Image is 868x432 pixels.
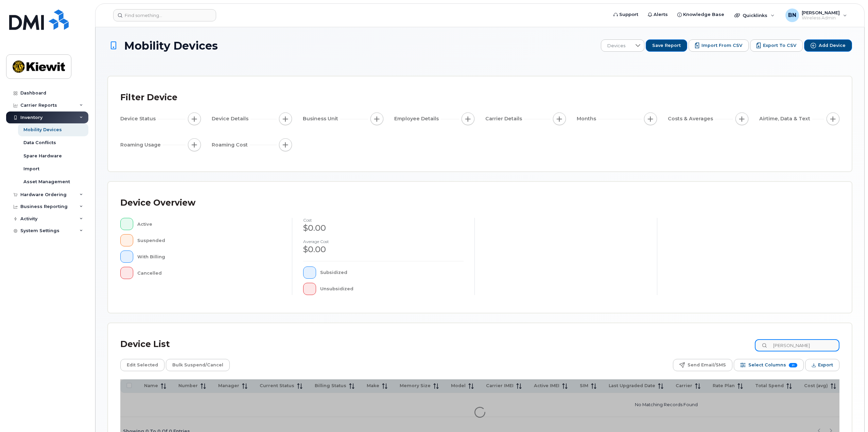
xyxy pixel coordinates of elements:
[320,283,464,295] div: Unsubsidized
[137,250,281,263] div: With Billing
[668,115,715,122] span: Costs & Averages
[652,42,681,49] span: Save Report
[805,359,839,371] button: Export
[303,222,464,234] div: $0.00
[838,402,863,427] iframe: Messenger Launcher
[137,218,281,230] div: Active
[120,89,177,106] div: Filter Device
[137,234,281,246] div: Suspended
[748,360,786,370] span: Select Columns
[212,141,250,149] span: Roaming Cost
[303,115,340,122] span: Business Unit
[172,360,223,370] span: Bulk Suspend/Cancel
[701,42,742,49] span: Import from CSV
[303,244,464,255] div: $0.00
[759,115,812,122] span: Airtime, Data & Text
[120,115,158,122] span: Device Status
[212,115,250,122] span: Device Details
[124,40,218,52] span: Mobility Devices
[303,239,464,244] h4: Average cost
[120,335,170,353] div: Device List
[120,194,195,212] div: Device Overview
[485,115,524,122] span: Carrier Details
[120,141,163,149] span: Roaming Usage
[818,360,833,370] span: Export
[120,359,164,371] button: Edit Selected
[303,218,464,222] h4: cost
[577,115,598,122] span: Months
[755,339,839,351] input: Search Device List ...
[689,39,749,52] button: Import from CSV
[166,359,230,371] button: Bulk Suspend/Cancel
[734,359,804,371] button: Select Columns 21
[819,42,846,49] span: Add Device
[394,115,441,122] span: Employee Details
[646,39,687,52] button: Save Report
[789,363,797,367] span: 21
[688,360,726,370] span: Send Email/SMS
[763,42,796,49] span: Export to CSV
[601,40,631,52] span: Devices
[804,39,852,52] button: Add Device
[320,266,464,279] div: Subsidized
[127,360,158,370] span: Edit Selected
[750,39,803,52] button: Export to CSV
[673,359,732,371] button: Send Email/SMS
[137,267,281,279] div: Cancelled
